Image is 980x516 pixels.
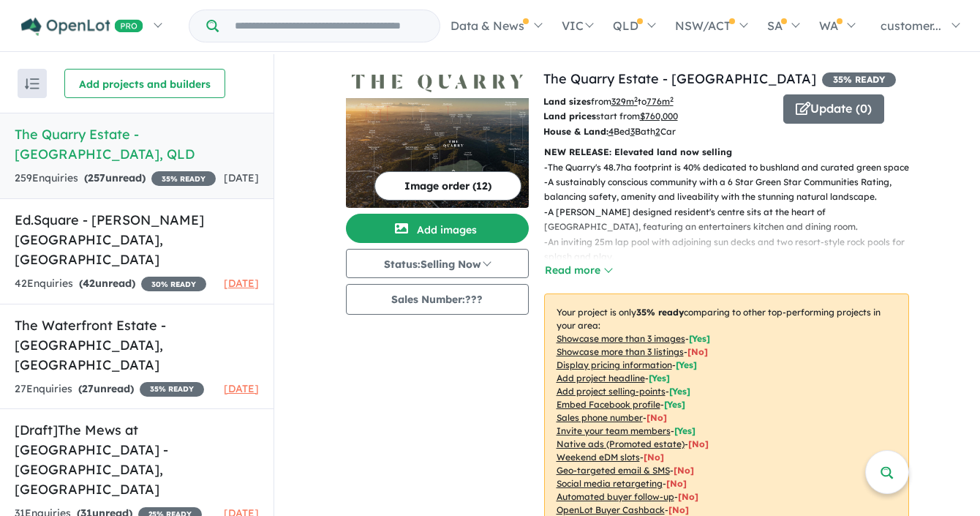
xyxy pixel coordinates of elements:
span: [No] [688,438,709,449]
span: [ Yes ] [689,333,710,344]
span: [ Yes ] [674,425,696,436]
span: 257 [88,171,105,184]
img: The Quarry Estate - Keperra [346,98,529,208]
strong: ( unread) [84,171,146,184]
p: - The Quarry's 48.7ha footprint is 40% dedicated to bushland and curated green space. [544,160,921,175]
strong: ( unread) [78,382,134,395]
span: [No] [666,478,687,489]
span: [No] [674,465,694,476]
u: Native ads (Promoted estate) [557,438,685,449]
div: 259 Enquir ies [15,170,216,187]
p: from [543,94,772,109]
h5: Ed.Square - [PERSON_NAME][GEOGRAPHIC_DATA] , [GEOGRAPHIC_DATA] [15,210,259,269]
p: - A sustainably conscious community with a 6 Star Green Star Communities Rating, balancing safety... [544,175,921,205]
span: [ Yes ] [676,359,697,370]
button: Update (0) [783,94,884,124]
u: Geo-targeted email & SMS [557,465,670,476]
span: [DATE] [224,382,259,395]
span: to [638,96,674,107]
h5: The Quarry Estate - [GEOGRAPHIC_DATA] , QLD [15,124,259,164]
span: [ Yes ] [669,386,690,397]
span: [No] [668,504,689,515]
sup: 2 [670,95,674,103]
button: Sales Number:??? [346,284,529,315]
span: [ Yes ] [649,373,670,384]
b: 35 % ready [636,307,684,318]
u: Display pricing information [557,359,672,370]
span: [No] [644,452,664,463]
b: Land sizes [543,96,591,107]
u: Sales phone number [557,412,643,423]
span: 42 [83,277,95,290]
u: Social media retargeting [557,478,663,489]
u: $ 760,000 [640,111,678,121]
u: 2 [655,126,660,137]
u: Showcase more than 3 images [557,333,685,344]
div: 27 Enquir ies [15,381,204,398]
div: 42 Enquir ies [15,275,206,293]
img: Openlot PRO Logo White [21,18,143,36]
span: 35 % READY [151,171,216,186]
p: start from [543,109,772,124]
span: [DATE] [224,277,259,290]
p: - A [PERSON_NAME] designed resident's centre sits at the heart of [GEOGRAPHIC_DATA], featuring an... [544,205,921,235]
u: OpenLot Buyer Cashback [557,504,665,515]
u: Showcase more than 3 listings [557,346,684,357]
span: [DATE] [224,171,259,184]
a: The Quarry Estate - Keperra LogoThe Quarry Estate - Keperra [346,69,529,208]
span: [No] [678,491,698,502]
p: - An inviting 25m lap pool with adjoining sun decks and two resort-style rock pools for splash an... [544,235,921,265]
strong: ( unread) [79,277,135,290]
u: 3 [630,126,635,137]
h5: [Draft] The Mews at [GEOGRAPHIC_DATA] - [GEOGRAPHIC_DATA] , [GEOGRAPHIC_DATA] [15,420,259,499]
sup: 2 [634,95,638,103]
p: NEW RELEASE: Elevated land now selling [544,145,909,160]
u: Embed Facebook profile [557,399,660,410]
u: 329 m [611,96,638,107]
span: customer... [881,18,941,33]
button: Status:Selling Now [346,249,529,278]
button: Read more [544,262,613,279]
span: 27 [82,382,94,395]
u: Weekend eDM slots [557,452,640,463]
span: 30 % READY [141,277,206,291]
button: Add images [346,214,529,243]
b: House & Land: [543,126,608,137]
span: 35 % READY [140,382,204,397]
p: Bed Bath Car [543,124,772,139]
span: [ No ] [647,412,667,423]
u: 776 m [647,96,674,107]
input: Try estate name, suburb, builder or developer [222,10,437,42]
img: sort.svg [25,78,39,89]
u: Invite your team members [557,425,671,436]
u: 4 [608,126,614,137]
span: [ Yes ] [664,399,685,410]
button: Image order (12) [374,171,521,201]
h5: The Waterfront Estate - [GEOGRAPHIC_DATA] , [GEOGRAPHIC_DATA] [15,315,259,375]
button: Add projects and builders [64,69,225,98]
u: Automated buyer follow-up [557,491,674,502]
span: 35 % READY [822,72,896,87]
span: [ No ] [687,346,708,357]
b: Land prices [543,111,596,121]
u: Add project selling-points [557,386,666,397]
img: The Quarry Estate - Keperra Logo [352,75,523,91]
u: Add project headline [557,373,645,384]
a: The Quarry Estate - [GEOGRAPHIC_DATA] [543,70,816,87]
